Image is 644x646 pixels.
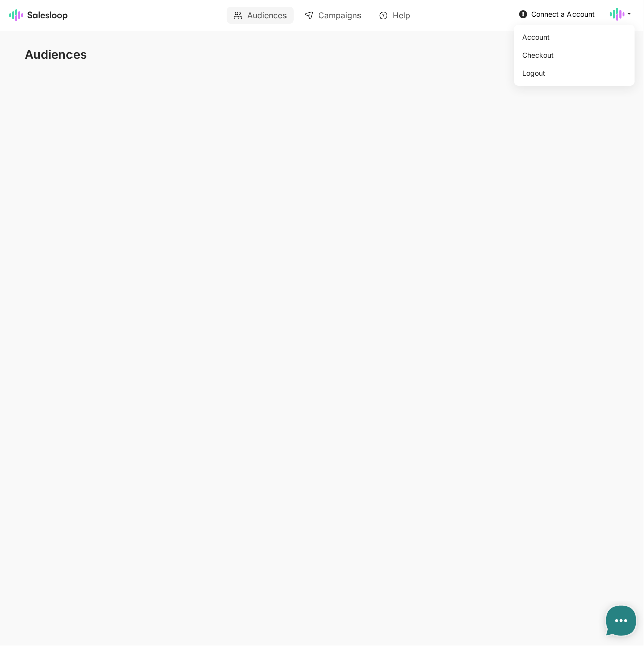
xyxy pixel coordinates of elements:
[372,7,417,24] a: Help
[227,7,294,24] a: Audiences
[518,47,627,64] a: Checkout
[518,29,627,46] a: Account
[516,6,598,22] a: Connect a Account
[531,10,595,18] span: Connect a Account
[25,47,87,62] span: Audiences
[9,9,68,21] img: Salesloop
[298,7,368,24] a: Campaigns
[518,65,627,82] a: Logout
